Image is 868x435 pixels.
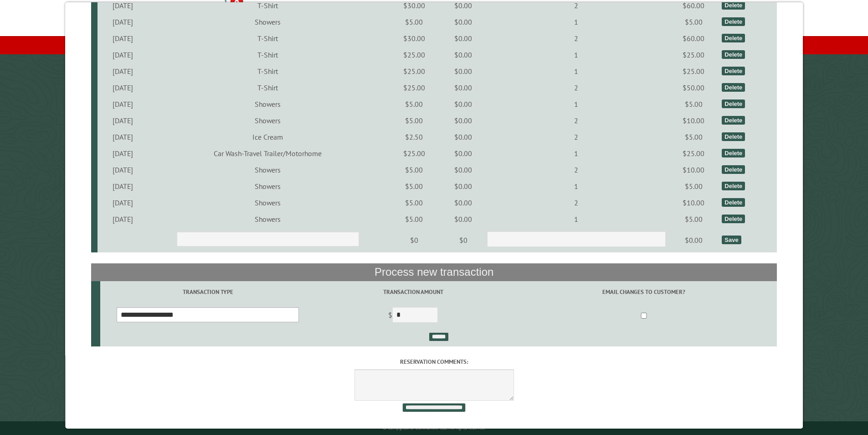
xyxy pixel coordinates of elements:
[387,227,441,253] td: $0
[722,149,745,157] div: Delete
[722,67,745,75] div: Delete
[387,145,441,162] td: $25.00
[722,100,745,108] div: Delete
[667,96,720,112] td: $5.00
[387,194,441,211] td: $5.00
[98,145,148,162] td: [DATE]
[148,145,387,162] td: Car Wash-Travel Trailer/Motorhome
[667,178,720,194] td: $5.00
[486,162,667,178] td: 2
[667,30,720,47] td: $60.00
[98,30,148,47] td: [DATE]
[486,129,667,145] td: 2
[317,288,509,296] label: Transaction Amount
[441,145,486,162] td: $0.00
[486,194,667,211] td: 2
[98,194,148,211] td: [DATE]
[98,63,148,79] td: [DATE]
[387,211,441,227] td: $5.00
[91,357,777,366] label: Reservation comments:
[98,162,148,178] td: [DATE]
[98,211,148,227] td: [DATE]
[148,47,387,63] td: T-Shirt
[667,129,720,145] td: $5.00
[486,178,667,194] td: 1
[387,47,441,63] td: $25.00
[722,83,745,92] div: Delete
[722,17,745,26] div: Delete
[441,194,486,211] td: $0.00
[722,236,741,244] div: Save
[315,303,511,329] td: $
[441,129,486,145] td: $0.00
[667,14,720,30] td: $5.00
[148,30,387,47] td: T-Shirt
[148,211,387,227] td: Showers
[667,112,720,129] td: $10.00
[102,288,314,296] label: Transaction Type
[486,145,667,162] td: 1
[148,194,387,211] td: Showers
[486,211,667,227] td: 1
[441,178,486,194] td: $0.00
[148,178,387,194] td: Showers
[387,30,441,47] td: $30.00
[486,63,667,79] td: 1
[486,47,667,63] td: 1
[722,50,745,59] div: Delete
[441,112,486,129] td: $0.00
[148,162,387,178] td: Showers
[667,162,720,178] td: $10.00
[667,63,720,79] td: $25.00
[387,96,441,112] td: $5.00
[387,129,441,145] td: $2.50
[722,215,745,223] div: Delete
[148,14,387,30] td: Showers
[486,14,667,30] td: 1
[387,14,441,30] td: $5.00
[486,79,667,96] td: 2
[148,63,387,79] td: T-Shirt
[148,96,387,112] td: Showers
[722,116,745,125] div: Delete
[98,47,148,63] td: [DATE]
[667,211,720,227] td: $5.00
[98,112,148,129] td: [DATE]
[98,178,148,194] td: [DATE]
[98,129,148,145] td: [DATE]
[98,96,148,112] td: [DATE]
[387,63,441,79] td: $25.00
[667,194,720,211] td: $10.00
[441,162,486,178] td: $0.00
[486,96,667,112] td: 1
[486,30,667,47] td: 2
[667,79,720,96] td: $50.00
[383,425,486,431] small: © Campground Commander LLC. All rights reserved.
[441,63,486,79] td: $0.00
[722,165,745,174] div: Delete
[387,178,441,194] td: $5.00
[722,182,745,190] div: Delete
[387,79,441,96] td: $25.00
[441,227,486,253] td: $0
[722,1,745,10] div: Delete
[441,30,486,47] td: $0.00
[441,47,486,63] td: $0.00
[486,112,667,129] td: 2
[148,112,387,129] td: Showers
[667,145,720,162] td: $25.00
[667,47,720,63] td: $25.00
[441,96,486,112] td: $0.00
[387,162,441,178] td: $5.00
[148,79,387,96] td: T-Shirt
[722,132,745,141] div: Delete
[722,198,745,207] div: Delete
[98,14,148,30] td: [DATE]
[387,112,441,129] td: $5.00
[148,129,387,145] td: Ice Cream
[441,211,486,227] td: $0.00
[512,288,776,296] label: Email changes to customer?
[441,14,486,30] td: $0.00
[98,79,148,96] td: [DATE]
[722,34,745,42] div: Delete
